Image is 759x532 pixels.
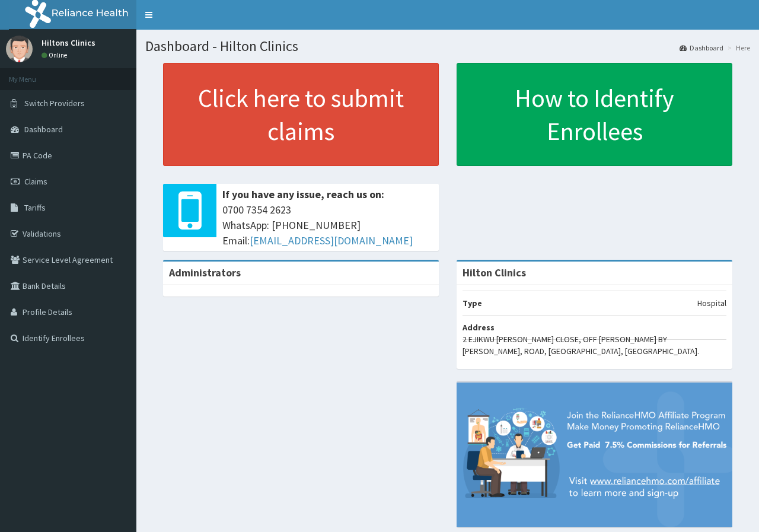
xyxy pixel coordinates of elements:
span: Tariffs [24,202,46,213]
p: Hospital [697,297,726,309]
span: Dashboard [24,124,63,135]
a: Online [42,51,70,59]
a: How to Identify Enrollees [457,63,732,166]
p: Hiltons Clinics [42,39,95,47]
p: 2 EJIKWU [PERSON_NAME] CLOSE, OFF [PERSON_NAME] BY [PERSON_NAME], ROAD, [GEOGRAPHIC_DATA], [GEOGR... [463,333,726,357]
b: Address [463,322,495,333]
span: 0700 7354 2623 WhatsApp: [PHONE_NUMBER] Email: [222,202,433,248]
img: provider-team-banner.png [457,383,732,527]
b: Type [463,298,482,308]
img: User Image [6,36,33,62]
li: Here [725,43,750,53]
a: [EMAIL_ADDRESS][DOMAIN_NAME] [250,234,413,247]
h1: Dashboard - Hilton Clinics [145,39,750,54]
b: Administrators [169,266,241,279]
b: If you have any issue, reach us on: [222,187,384,201]
span: Claims [24,176,47,187]
strong: Hilton Clinics [463,266,526,279]
a: Dashboard [680,43,723,53]
a: Click here to submit claims [163,63,439,166]
span: Switch Providers [24,98,85,109]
